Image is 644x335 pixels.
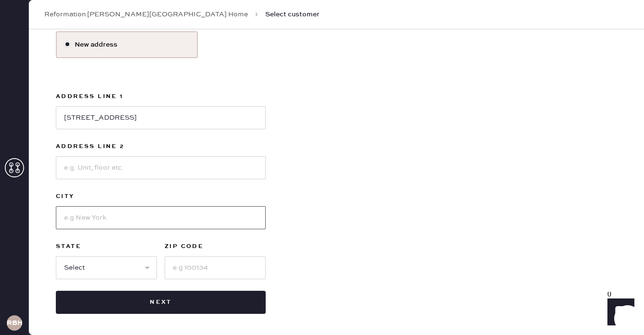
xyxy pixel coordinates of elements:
iframe: Front Chat [598,292,640,333]
button: Next [56,291,266,314]
input: e.g 100134 [165,256,266,279]
label: Address Line 2 [56,141,266,152]
label: ZIP Code [165,241,266,252]
a: Reformation [PERSON_NAME][GEOGRAPHIC_DATA] Home [44,10,248,19]
label: Address Line 1 [56,91,266,102]
input: e.g New York [56,206,266,229]
span: Select customer [265,10,320,19]
h3: RBHA [7,320,22,326]
label: State [56,241,157,252]
input: e.g. Unit, floor etc. [56,156,266,179]
label: City [56,191,266,202]
input: e.g. Street address, P.O. box etc. [56,106,266,129]
label: New address [64,39,190,50]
